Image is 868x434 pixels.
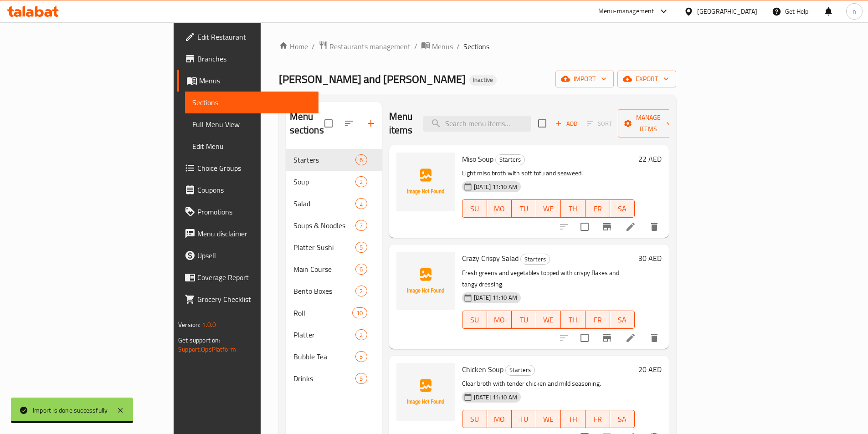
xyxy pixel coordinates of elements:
span: TU [515,413,533,426]
span: Add [554,118,579,129]
input: search [423,116,531,132]
span: Bento Boxes [293,286,356,296]
div: Starters [505,365,535,376]
span: Menus [199,75,311,86]
button: SU [462,199,487,218]
span: [DATE] 11:10 AM [470,183,521,191]
button: SA [610,410,635,428]
button: Branch-specific-item [596,216,618,238]
span: import [563,73,606,85]
span: Inactive [469,76,497,84]
span: Select to update [575,328,594,347]
button: WE [536,410,561,428]
button: TH [561,311,586,329]
div: Starters [520,254,550,265]
button: export [617,71,676,87]
button: MO [487,311,512,329]
span: SA [614,413,631,426]
span: Starters [506,365,534,375]
img: Chicken Soup [396,363,455,421]
button: SU [462,311,487,329]
span: 2 [356,287,366,296]
button: SA [610,199,635,218]
a: Sections [185,92,318,113]
div: Menu-management [598,6,654,17]
a: Menu disclaimer [177,223,318,245]
p: Light miso broth with soft tofu and seaweed. [462,168,635,179]
span: n [853,6,856,16]
span: Coverage Report [197,272,311,283]
button: delete [643,327,665,349]
button: WE [536,311,561,329]
span: FR [589,313,606,327]
span: 2 [356,178,366,186]
a: Edit Menu [185,135,318,157]
span: MO [491,313,508,327]
a: Coupons [177,179,318,201]
a: Branches [177,48,318,70]
div: Import is done successfully [33,405,108,415]
span: 6 [356,156,366,164]
span: Sections [463,41,489,52]
div: items [355,329,367,340]
a: Edit menu item [625,332,636,343]
span: [PERSON_NAME] and [PERSON_NAME] [279,69,466,89]
div: Starters6 [286,149,382,171]
span: [DATE] 11:10 AM [470,293,521,302]
span: Starters [496,154,524,165]
span: Add item [552,117,581,131]
p: Fresh greens and vegetables topped with crispy flakes and tangy dressing. [462,267,635,290]
span: SA [614,202,631,215]
div: items [355,242,367,253]
div: items [355,264,367,275]
div: Soup2 [286,171,382,193]
span: Version: [178,319,200,331]
span: Starters [293,154,356,165]
span: Salad [293,198,356,209]
span: Soups & Noodles [293,220,356,231]
span: Edit Restaurant [197,31,311,42]
button: FR [586,410,610,428]
button: TU [512,410,536,428]
div: items [355,286,367,296]
span: Manage items [625,112,672,135]
h2: Menu items [389,110,413,137]
div: Bento Boxes2 [286,280,382,302]
div: Soups & Noodles7 [286,214,382,236]
div: Main Course6 [286,258,382,280]
span: WE [540,313,557,327]
button: MO [487,410,512,428]
span: 2 [356,199,366,208]
a: Edit Restaurant [177,26,318,48]
span: TU [515,313,533,327]
span: Platter [293,329,356,340]
span: Select section [533,114,552,133]
div: items [352,307,367,318]
button: SA [610,311,635,329]
span: Chicken Soup [462,363,503,376]
a: Support.OpsPlatform [178,343,236,355]
span: 5 [356,243,366,252]
button: MO [487,199,512,218]
a: Upsell [177,245,318,266]
a: Choice Groups [177,157,318,179]
div: Drinks5 [286,368,382,389]
img: Crazy Crispy Salad [396,252,455,310]
span: Drinks [293,373,356,384]
span: Select all sections [319,114,338,133]
span: FR [589,202,606,215]
a: Coverage Report [177,266,318,288]
div: Platter2 [286,324,382,346]
a: Promotions [177,201,318,223]
span: Bubble Tea [293,351,356,362]
button: FR [586,311,610,329]
span: MO [491,413,508,426]
a: Edit menu item [625,221,636,232]
button: Manage items [618,109,679,138]
li: / [457,41,460,52]
div: Inactive [469,75,497,86]
span: SA [614,313,631,327]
